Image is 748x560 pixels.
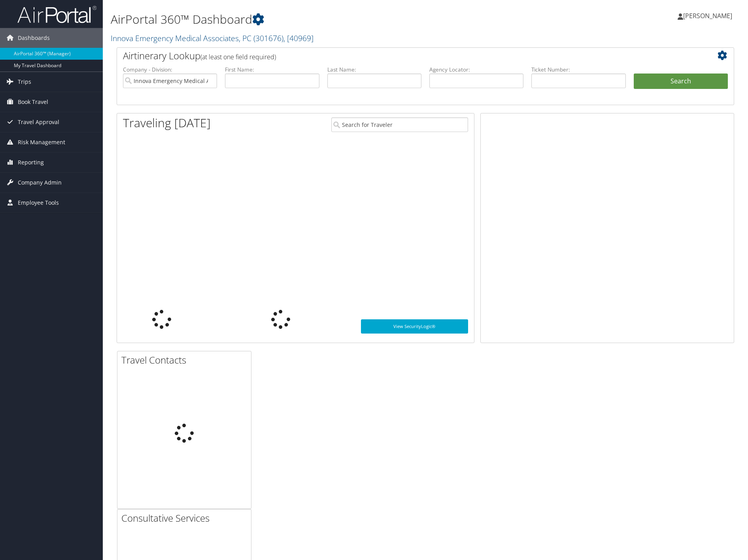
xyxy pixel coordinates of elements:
[18,28,50,48] span: Dashboards
[18,193,59,213] span: Employee Tools
[683,11,732,20] span: [PERSON_NAME]
[18,92,48,112] span: Book Travel
[331,117,468,132] input: Search for Traveler
[123,115,211,131] h1: Traveling [DATE]
[634,74,728,89] button: Search
[225,66,319,74] label: First Name:
[17,5,96,24] img: airportal-logo.png
[18,173,62,192] span: Company Admin
[283,33,314,43] span: , [ 40969 ]
[121,353,251,367] h2: Travel Contacts
[429,66,523,74] label: Agency Locator:
[18,112,59,132] span: Travel Approval
[18,153,44,172] span: Reporting
[327,66,421,74] label: Last Name:
[123,66,217,74] label: Company - Division:
[123,49,676,62] h2: Airtinerary Lookup
[111,33,314,43] a: Innova Emergency Medical Associates, PC
[678,4,740,28] a: [PERSON_NAME]
[361,319,468,334] a: View SecurityLogic®
[200,53,276,61] span: (at least one field required)
[111,11,530,28] h1: AirPortal 360™ Dashboard
[18,72,31,92] span: Trips
[531,66,625,74] label: Ticket Number:
[253,33,283,43] span: ( 301676 )
[18,132,65,152] span: Risk Management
